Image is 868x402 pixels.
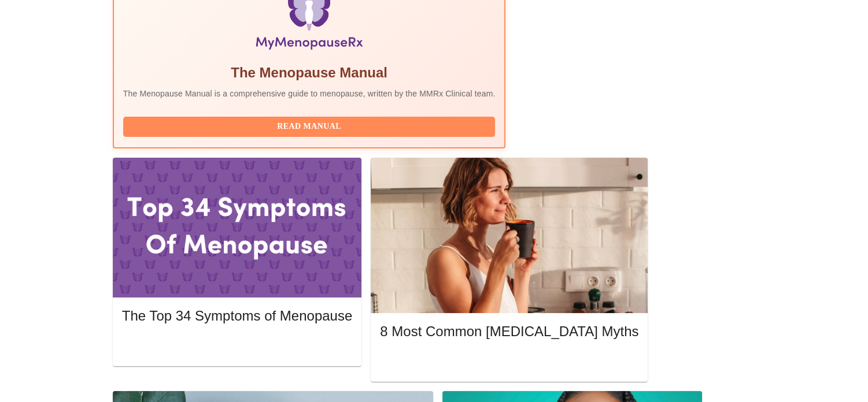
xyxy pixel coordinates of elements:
span: Read Manual [135,120,484,134]
button: Read Manual [123,117,496,137]
span: Read More [391,355,627,369]
a: Read More [380,356,641,366]
a: Read More [122,340,355,349]
h5: 8 Most Common [MEDICAL_DATA] Myths [380,322,638,341]
p: The Menopause Manual is a comprehensive guide to menopause, written by the MMRx Clinical team. [123,88,496,99]
h5: The Top 34 Symptoms of Menopause [122,307,352,325]
h5: The Menopause Manual [123,64,496,82]
span: Read More [134,338,341,353]
a: Read Manual [123,121,498,131]
button: Read More [380,352,638,372]
button: Read More [122,336,352,356]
